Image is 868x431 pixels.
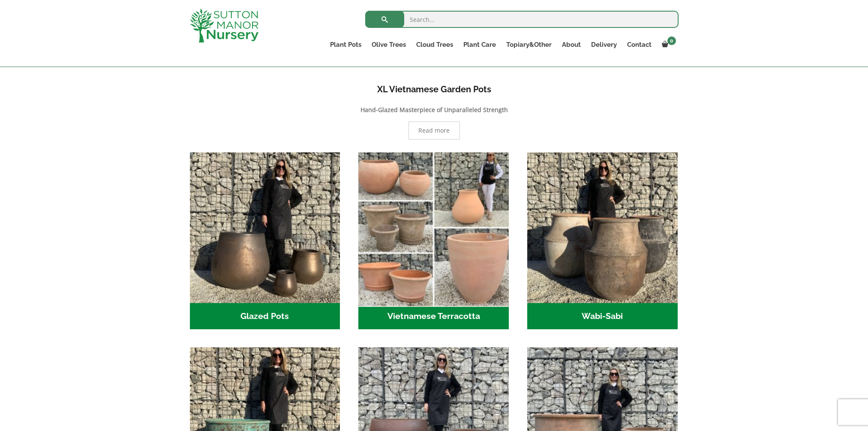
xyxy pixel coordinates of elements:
[557,39,586,51] a: About
[586,39,622,51] a: Delivery
[360,106,508,114] b: Hand-Glazed Masterpiece of Unparalleled Strength
[190,152,340,303] img: Glazed Pots
[458,39,501,51] a: Plant Care
[190,152,340,329] a: Visit product category Glazed Pots
[358,303,509,330] h2: Vietnamese Terracotta
[190,9,258,42] img: logo
[358,152,509,329] a: Visit product category Vietnamese Terracotta
[527,152,678,303] img: Wabi-Sabi
[377,84,491,94] b: XL Vietnamese Garden Pots
[411,39,458,51] a: Cloud Trees
[355,149,513,307] img: Vietnamese Terracotta
[667,36,676,45] span: 0
[365,11,679,28] input: Search...
[527,303,678,330] h2: Wabi-Sabi
[418,127,450,134] span: Read more
[366,39,411,51] a: Olive Trees
[657,39,679,51] a: 0
[325,39,366,51] a: Plant Pots
[501,39,557,51] a: Topiary&Other
[622,39,657,51] a: Contact
[190,303,340,330] h2: Glazed Pots
[527,152,678,329] a: Visit product category Wabi-Sabi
